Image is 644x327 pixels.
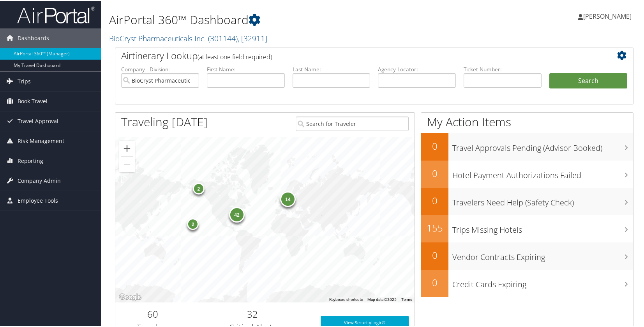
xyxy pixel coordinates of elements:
span: Employee Tools [18,190,58,210]
span: Company Admin [18,170,61,190]
button: Keyboard shortcuts [329,296,363,302]
button: Search [549,72,627,88]
h2: 60 [121,307,184,320]
div: 42 [229,206,245,222]
span: Map data ©2025 [367,297,397,301]
a: Terms (opens in new tab) [401,297,412,301]
img: airportal-logo.png [17,5,95,23]
label: Company - Division: [121,65,199,72]
span: Reporting [18,150,43,170]
h1: AirPortal 360™ Dashboard [109,11,462,27]
h3: Vendor Contracts Expiring [452,247,633,262]
a: 155Trips Missing Hotels [421,214,633,242]
h2: 155 [421,221,448,234]
h2: 0 [421,275,448,288]
label: Last Name: [293,65,371,72]
a: [PERSON_NAME] [578,4,639,27]
a: Open this area in Google Maps (opens a new window) [117,292,143,302]
h3: Travelers Need Help (Safety Check) [452,193,633,207]
h2: 0 [421,193,448,207]
span: Trips [18,71,31,90]
div: 2 [187,217,199,229]
span: [PERSON_NAME] [583,11,632,20]
h2: 0 [421,248,448,261]
img: Google [117,292,143,302]
span: Travel Approval [18,111,58,130]
a: 0Travelers Need Help (Safety Check) [421,187,633,214]
span: Dashboards [18,28,49,47]
h2: 0 [421,139,448,152]
label: First Name: [207,65,285,72]
button: Zoom out [119,156,135,171]
button: Zoom in [119,140,135,156]
span: Book Travel [18,91,48,110]
a: BioCryst Pharmaceuticals Inc. [109,32,267,43]
h2: Airtinerary Lookup [121,48,584,62]
div: 14 [280,190,296,206]
div: 2 [193,182,205,194]
label: Agency Locator: [378,65,456,72]
h2: 32 [196,307,309,320]
span: , [ 32911 ] [238,32,267,43]
span: (at least one field required) [198,52,272,60]
a: 0Hotel Payment Authorizations Failed [421,160,633,187]
h3: Hotel Payment Authorizations Failed [452,165,633,180]
h2: 0 [421,166,448,179]
h1: My Action Items [421,113,633,129]
h3: Credit Cards Expiring [452,274,633,289]
input: Search for Traveler [296,116,409,130]
a: 0Vendor Contracts Expiring [421,242,633,269]
label: Ticket Number: [464,65,542,72]
h3: Trips Missing Hotels [452,220,633,235]
a: 0Credit Cards Expiring [421,269,633,296]
h3: Travel Approvals Pending (Advisor Booked) [452,138,633,153]
span: ( 301144 ) [208,32,238,43]
h1: Traveling [DATE] [121,113,208,129]
a: 0Travel Approvals Pending (Advisor Booked) [421,133,633,160]
span: Risk Management [18,131,64,150]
